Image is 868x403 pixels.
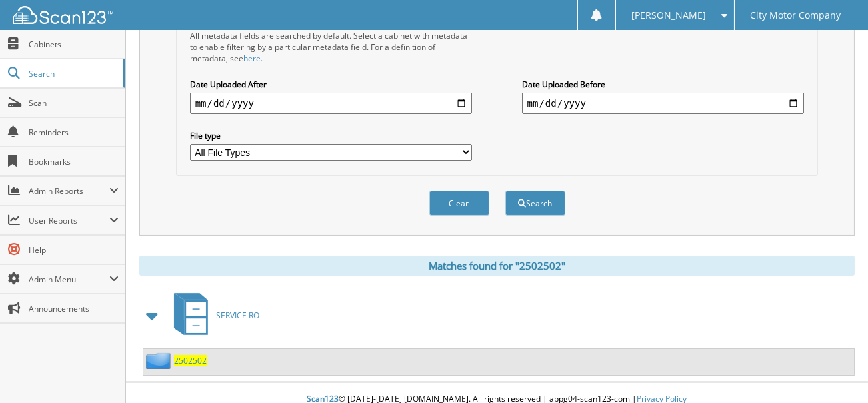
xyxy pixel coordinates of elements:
label: Date Uploaded After [190,79,473,90]
img: scan123-logo-white.svg [13,6,113,24]
span: [PERSON_NAME] [631,11,706,19]
button: Clear [429,191,489,216]
label: File type [190,130,473,141]
span: City Motor Company [750,11,841,19]
span: Bookmarks [29,156,119,167]
div: Matches found for "2502502" [139,256,855,276]
span: Cabinets [29,39,119,50]
span: Scan [29,97,119,109]
span: Reminders [29,127,119,138]
span: SERVICE RO [216,310,259,321]
div: All metadata fields are searched by default. Select a cabinet with metadata to enable filtering b... [190,30,473,64]
input: start [190,93,473,114]
span: Admin Reports [29,185,109,197]
a: 2502502 [174,355,207,366]
span: Admin Menu [29,274,109,285]
label: Date Uploaded Before [522,79,805,90]
span: Search [29,68,117,79]
button: Search [505,191,565,216]
a: SERVICE RO [166,289,259,342]
span: Announcements [29,303,119,314]
span: User Reports [29,215,109,226]
input: end [522,93,805,114]
iframe: Chat Widget [801,339,868,403]
a: here [243,53,261,64]
span: Help [29,244,119,256]
img: folder2.png [146,352,174,369]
